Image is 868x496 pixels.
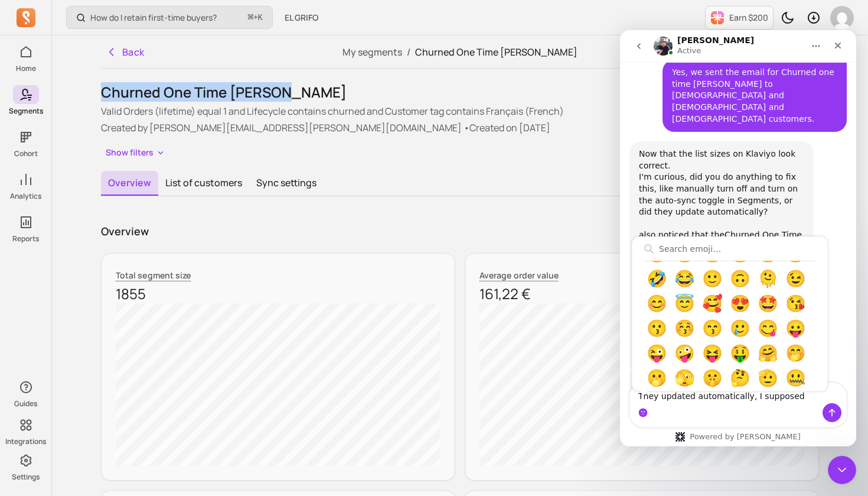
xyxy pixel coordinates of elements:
[12,472,40,482] p: Settings
[479,270,559,281] span: Average order value
[101,40,149,64] button: Back
[13,375,39,411] button: Guides
[116,270,191,281] span: Total segment size
[705,6,774,30] button: Earn $200
[415,46,577,59] span: Churned One Time [PERSON_NAME]
[5,437,46,446] p: Integrations
[116,303,440,466] canvas: chart
[101,144,170,161] button: Show filters
[729,12,768,24] p: Earn $200
[12,234,39,244] p: Reports
[16,64,36,73] p: Home
[247,11,254,25] kbd: ⌘
[776,6,800,30] button: Toggle dark mode
[258,13,263,22] kbd: K
[101,83,819,102] h1: Churned One Time [PERSON_NAME]
[248,11,263,24] span: +
[101,171,158,196] button: Overview
[342,46,402,59] a: My segments
[14,149,38,158] p: Cohort
[158,171,249,194] button: List of customers
[9,106,43,116] p: Segments
[479,284,804,303] p: 161,22 €
[278,7,325,28] button: EL GRIFO
[90,12,217,24] p: How do I retain first-time buyers?
[249,171,324,194] button: Sync settings
[101,223,149,239] p: Overview
[620,30,856,446] iframe: Intercom live chat
[14,399,37,409] p: Guides
[101,104,819,118] p: Valid Orders (lifetime) equal 1 and Lifecycle contains churned and Customer tag contains Français...
[479,303,804,466] canvas: chart
[101,121,819,135] p: Created by [PERSON_NAME][EMAIL_ADDRESS][PERSON_NAME][DOMAIN_NAME] • Created on [DATE]
[66,6,273,29] button: How do I retain first-time buyers?⌘+K
[285,12,318,24] span: EL GRIFO
[10,192,41,201] p: Analytics
[116,284,440,303] p: 1855
[828,456,856,484] iframe: Intercom live chat
[402,46,415,59] span: /
[830,6,854,30] img: avatar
